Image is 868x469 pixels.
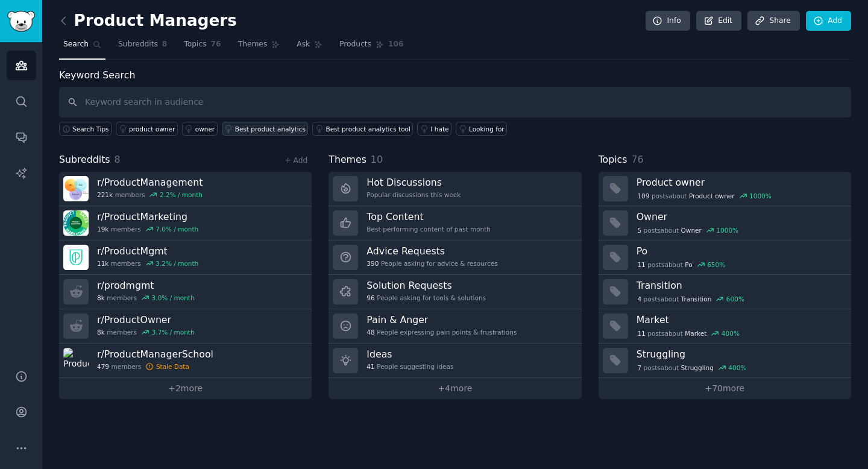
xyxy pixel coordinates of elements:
[329,153,366,168] span: Themes
[59,378,312,399] a: +2more
[366,313,517,326] h3: Pain & Anger
[59,241,312,275] a: r/ProductMgmt11kmembers3.2% / month
[388,39,404,50] span: 106
[97,294,195,302] div: members
[59,153,110,168] span: Subreddits
[160,190,203,199] div: 2.2 % / month
[696,11,741,31] a: Edit
[637,348,843,360] h3: Struggling
[97,225,198,233] div: members
[59,344,312,378] a: r/ProductManagerSchool479membersStale Data
[366,362,374,371] span: 41
[366,279,486,292] h3: Solution Requests
[59,11,237,31] h2: Product Managers
[685,260,692,269] span: Po
[329,172,581,206] a: Hot DiscussionsPopular discussions this week
[637,313,843,326] h3: Market
[97,348,213,360] h3: r/ ProductManagerSchool
[182,122,218,136] a: owner
[97,245,198,257] h3: r/ ProductMgmt
[59,275,312,309] a: r/prodmgmt8kmembers3.0% / month
[728,364,746,372] div: 400 %
[689,192,735,200] span: Product owner
[297,39,310,50] span: Ask
[637,260,645,269] span: 11
[366,294,374,302] span: 96
[599,378,851,399] a: +70more
[162,39,168,50] span: 8
[637,190,773,201] div: post s about
[97,259,198,268] div: members
[97,259,108,268] span: 11k
[97,328,195,336] div: members
[637,294,746,304] div: post s about
[97,294,105,302] span: 8k
[637,225,740,236] div: post s about
[59,35,105,60] a: Search
[417,122,451,136] a: I hate
[97,313,195,326] h3: r/ ProductOwner
[722,329,740,338] div: 400 %
[631,154,643,165] span: 76
[59,122,112,136] button: Search Tips
[234,35,285,60] a: Themes
[292,35,327,60] a: Ask
[97,279,195,292] h3: r/ prodmgmt
[285,156,307,165] a: + Add
[72,125,109,133] span: Search Tips
[637,328,741,339] div: post s about
[156,259,198,268] div: 3.2 % / month
[716,226,738,234] div: 1000 %
[599,206,851,241] a: Owner5postsaboutOwner1000%
[637,176,843,189] h3: Product owner
[637,364,641,372] span: 7
[749,192,772,200] div: 1000 %
[59,87,851,118] input: Keyword search in audience
[115,154,121,165] span: 8
[63,245,89,270] img: ProductMgmt
[637,245,843,257] h3: Po
[366,294,486,302] div: People asking for tools & solutions
[806,11,851,31] a: Add
[195,125,215,133] div: owner
[469,125,505,133] div: Looking for
[152,328,195,336] div: 3.7 % / month
[235,125,306,133] div: Best product analytics
[366,362,453,371] div: People suggesting ideas
[63,210,89,236] img: ProductMarketing
[599,344,851,378] a: Struggling7postsaboutStruggling400%
[118,39,158,50] span: Subreddits
[116,122,178,136] a: product owner
[63,348,89,373] img: ProductManagerSchool
[637,192,649,200] span: 109
[59,206,312,241] a: r/ProductMarketing19kmembers7.0% / month
[366,210,491,223] h3: Top Content
[707,260,725,269] div: 650 %
[97,210,198,223] h3: r/ ProductMarketing
[97,190,203,199] div: members
[646,11,690,31] a: Info
[129,125,175,133] div: product owner
[430,125,448,133] div: I hate
[366,259,379,268] span: 390
[637,279,843,292] h3: Transition
[366,328,374,336] span: 48
[599,153,627,168] span: Topics
[325,125,410,133] div: Best product analytics tool
[366,245,497,257] h3: Advice Requests
[97,362,109,371] span: 479
[329,206,581,241] a: Top ContentBest-performing content of past month
[59,172,312,206] a: r/ProductManagement221kmembers2.2% / month
[7,11,35,32] img: GummySearch logo
[59,69,135,81] label: Keyword Search
[180,35,225,60] a: Topics76
[329,241,581,275] a: Advice Requests390People asking for advice & resources
[599,241,851,275] a: Po11postsaboutPo650%
[685,329,706,338] span: Market
[637,362,747,373] div: post s about
[114,35,171,60] a: Subreddits8
[599,275,851,309] a: Transition4postsaboutTransition600%
[97,328,105,336] span: 8k
[366,348,453,360] h3: Ideas
[747,11,799,31] a: Share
